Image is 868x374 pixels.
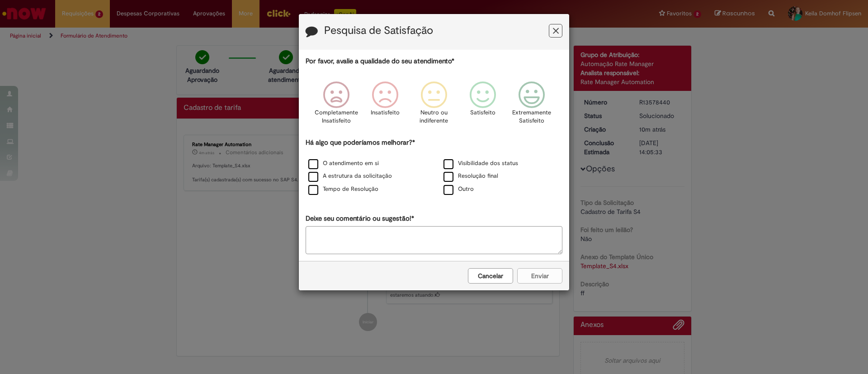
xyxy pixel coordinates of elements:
[443,159,518,168] label: Visibilidade dos status
[306,57,454,66] label: Por favor, avalie a qualidade do seu atendimento*
[308,159,379,168] label: O atendimento em si
[460,75,506,137] div: Satisfeito
[306,214,414,223] label: Deixe seu comentário ou sugestão!*
[313,75,359,137] div: Completamente Insatisfeito
[470,109,495,117] p: Satisfeito
[468,268,513,284] button: Cancelar
[509,75,555,137] div: Extremamente Satisfeito
[418,109,450,125] p: Neutro ou indiferente
[308,185,378,194] label: Tempo de Resolução
[443,172,498,180] label: Resolução final
[512,109,551,125] p: Extremamente Satisfeito
[324,25,433,37] label: Pesquisa de Satisfação
[306,138,562,196] div: Há algo que poderíamos melhorar?*
[362,75,408,137] div: Insatisfeito
[371,109,400,117] p: Insatisfeito
[315,109,358,125] p: Completamente Insatisfeito
[443,185,474,194] label: Outro
[308,172,392,180] label: A estrutura da solicitação
[411,75,457,137] div: Neutro ou indiferente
